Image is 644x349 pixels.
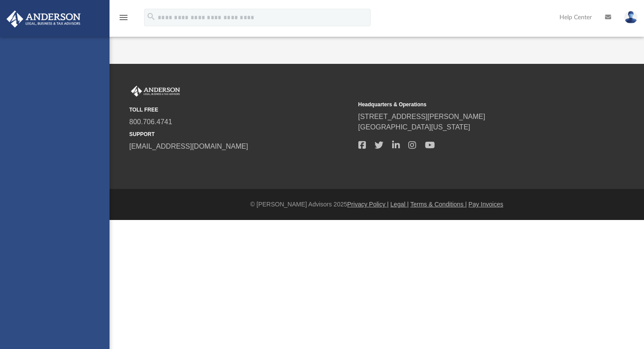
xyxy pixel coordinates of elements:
[146,12,156,21] i: search
[118,12,129,23] i: menu
[410,201,467,208] a: Terms & Conditions |
[129,106,352,114] small: TOLL FREE
[358,113,485,120] a: [STREET_ADDRESS][PERSON_NAME]
[347,201,389,208] a: Privacy Policy |
[129,86,182,97] img: Anderson Advisors Platinum Portal
[110,200,644,209] div: © [PERSON_NAME] Advisors 2025
[468,201,503,208] a: Pay Invoices
[129,130,352,138] small: SUPPORT
[390,201,409,208] a: Legal |
[129,143,248,150] a: [EMAIL_ADDRESS][DOMAIN_NAME]
[118,17,129,23] a: menu
[129,118,172,126] a: 800.706.4741
[358,101,581,108] small: Headquarters & Operations
[624,11,637,24] img: User Pic
[358,123,471,131] a: [GEOGRAPHIC_DATA][US_STATE]
[4,10,83,28] img: Anderson Advisors Platinum Portal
